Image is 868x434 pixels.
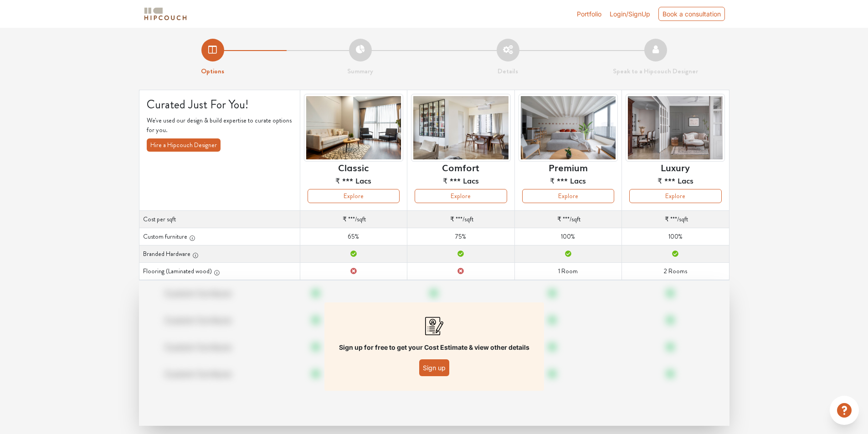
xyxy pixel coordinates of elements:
p: Sign up for free to get your Cost Estimate & view other details [339,342,529,352]
p: We've used our design & build expertise to curate options for you. [147,116,293,135]
strong: Options [201,66,224,76]
button: Explore [308,189,400,203]
button: Explore [415,189,507,203]
h6: Luxury [661,162,690,173]
strong: Summary [347,66,373,76]
img: header-preview [411,94,510,162]
td: 65% [300,228,407,245]
span: logo-horizontal.svg [143,4,188,24]
td: /sqft [300,211,407,228]
th: Flooring (Laminated wood) [139,263,300,280]
h6: Classic [338,162,369,173]
strong: Speak to a Hipcouch Designer [613,66,698,76]
img: header-preview [626,94,725,162]
div: Book a consultation [658,7,725,21]
button: Hire a Hipcouch Designer [147,138,221,152]
button: Sign up [419,359,449,376]
strong: Details [498,66,518,76]
th: Branded Hardware [139,245,300,263]
button: Explore [629,189,721,203]
h6: Premium [549,162,588,173]
td: /sqft [407,211,514,228]
td: /sqft [514,211,621,228]
td: 100% [622,228,729,245]
button: Explore [522,189,614,203]
img: header-preview [519,94,618,162]
img: logo-horizontal.svg [143,6,188,22]
td: /sqft [622,211,729,228]
a: Portfolio [577,9,601,19]
span: Login/SignUp [610,10,650,18]
td: 75% [407,228,514,245]
td: 1 Room [514,263,621,280]
h6: Comfort [442,162,479,173]
h4: Curated Just For You! [147,97,293,112]
td: 2 Rooms [622,263,729,280]
th: Custom furniture [139,228,300,245]
th: Cost per sqft [139,211,300,228]
td: 100% [514,228,621,245]
img: header-preview [304,94,403,162]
